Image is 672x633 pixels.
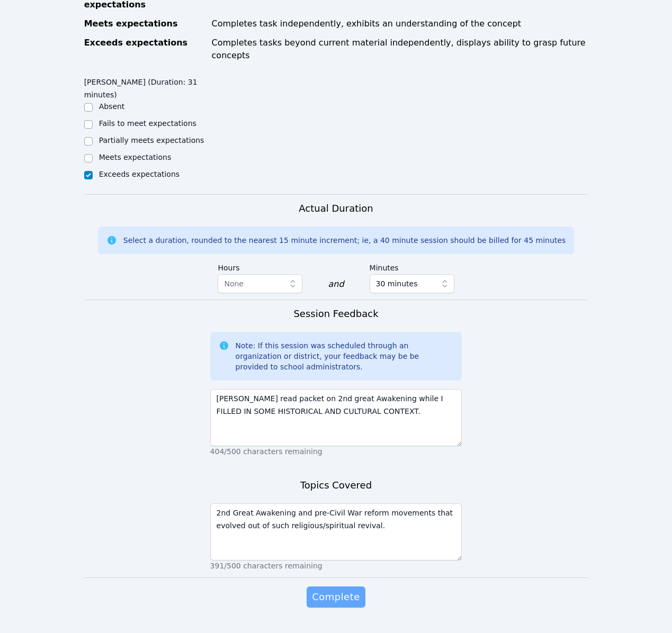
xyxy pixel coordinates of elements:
div: Select a duration, rounded to the nearest 15 minute increment; ie, a 40 minute session should be ... [123,235,566,246]
div: Meets expectations [84,17,205,30]
div: Note: If this session was scheduled through an organization or district, your feedback may be be ... [236,340,454,372]
label: Fails to meet expectations [99,119,196,128]
label: Hours [218,258,302,274]
label: Minutes [370,258,454,274]
button: 30 minutes [370,274,454,293]
textarea: [PERSON_NAME] read packet on 2nd great Awakening while I FILLED IN SOME HISTORICAL AND CULTURAL C... [210,389,462,446]
h3: Session Feedback [293,306,378,321]
div: Completes tasks beyond current material independently, displays ability to grasp future concepts [212,37,588,62]
legend: [PERSON_NAME] (Duration: 31 minutes) [84,73,210,101]
div: Exceeds expectations [84,37,205,62]
span: None [224,279,244,288]
button: None [218,274,302,293]
label: Partially meets expectations [99,136,204,144]
h3: Topics Covered [300,478,372,493]
button: Complete [307,586,365,608]
label: Absent [99,102,125,111]
h3: Actual Duration [299,201,373,216]
span: Complete [312,590,360,604]
label: Exceeds expectations [99,170,180,178]
span: 30 minutes [376,277,418,290]
p: 391/500 characters remaining [210,560,462,571]
p: 404/500 characters remaining [210,446,462,457]
div: Completes task independently, exhibits an understanding of the concept [212,17,588,30]
label: Meets expectations [99,153,172,161]
div: and [328,278,344,291]
textarea: 2nd Great Awakening and pre-Civil War reform movements that evolved out of such religious/spiritu... [210,503,462,560]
